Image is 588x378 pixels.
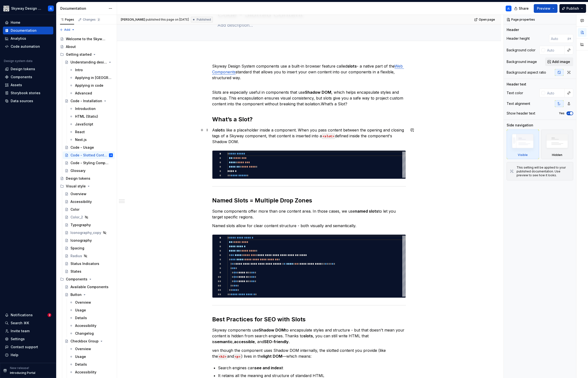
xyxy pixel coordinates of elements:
[3,335,53,343] a: Settings
[75,137,87,142] div: Next.js
[75,362,87,367] div: Details
[75,68,83,72] div: Intro
[67,89,115,97] a: Advanced
[63,283,115,291] a: Available Components
[507,101,530,106] div: Text alignment
[75,354,86,359] div: Usage
[121,18,145,22] span: [PERSON_NAME]
[3,35,53,42] a: Analytics
[3,27,53,34] a: Documentation
[67,353,115,361] a: Usage
[519,6,529,11] span: Share
[11,99,33,103] div: Data sources
[212,63,406,81] p: Skyway Design System components use a built-in browser feature called - a native part of the stan...
[63,268,115,275] a: States
[75,370,96,375] div: Accessibility
[70,230,101,235] div: Iconography_copy
[255,365,281,370] strong: see and index
[218,354,227,359] code: <h2>
[347,64,357,69] strong: slots
[58,35,115,43] a: Welcome to the Skyway Design System!
[234,354,241,359] code: <p>
[263,354,282,359] strong: light DOM
[512,4,532,13] button: Share
[66,176,90,181] div: Design tokens
[70,292,82,297] div: Button
[70,168,85,173] div: Glossary
[212,127,406,145] p: A is like a placeholder inside a component. When you pass content between the opening and closing...
[75,122,93,127] div: JavaScript
[212,223,406,229] p: Named slots allow for clear content structure - both visually and semantically.
[75,308,86,313] div: Usage
[67,368,115,376] a: Accessibility
[3,327,53,335] a: Invite team
[507,130,539,159] div: Visible
[559,111,565,115] label: Yes
[507,7,510,10] div: JL
[75,316,87,320] div: Details
[507,27,519,32] div: Header
[70,339,99,344] div: Checkbox Group
[63,221,115,229] a: Typography
[322,133,335,139] code: <slot>
[75,114,98,119] div: HTML (Static)
[549,34,568,43] input: Auto
[3,73,53,81] a: Components
[541,130,573,159] div: Hidden
[58,43,115,51] a: About
[197,18,211,22] span: Published
[11,6,42,11] div: Skyway Design System
[75,83,103,88] div: Applying in code
[212,347,406,359] p: ven though the component uses Shadow DOM internally, the slotted content you provide (like the an...
[70,285,108,289] div: Available Components
[67,322,115,330] a: Accessibility
[67,361,115,368] a: Details
[10,371,35,375] p: Introducing Portal
[70,261,99,266] div: Status Indicators
[11,28,37,33] div: Documentation
[507,91,523,95] div: Text color
[3,97,53,105] a: Data sources
[11,337,25,341] div: Settings
[75,130,85,134] div: React
[11,67,35,71] div: Design tokens
[70,145,94,150] div: Code - Usage
[11,20,20,25] div: Home
[75,331,94,336] div: Changelog
[70,223,91,227] div: Typography
[49,7,52,10] div: JL
[60,18,74,22] div: Pages
[518,153,528,157] div: Visible
[259,328,285,332] strong: Shadow DOM
[70,60,107,65] div: Understanding design tokens
[11,75,32,79] div: Components
[507,59,537,64] div: Background image
[507,82,526,87] div: Header text
[479,18,495,22] span: Open page
[47,313,51,317] span: 2
[67,306,115,314] a: Usage
[11,91,40,95] div: Storybook stories
[75,75,112,80] div: Applying in [GEOGRAPHIC_DATA]
[66,37,106,41] div: Welcome to the Skyway Design System!
[3,343,53,351] button: Contact support
[75,106,96,111] div: Introduction
[545,57,573,66] button: Add image
[11,353,18,357] div: Help
[63,167,115,175] a: Glossary
[70,238,92,243] div: Iconography
[212,316,406,323] h2: Best Practices for SEO with Slots
[3,89,53,97] a: Storybook stories
[70,161,110,165] div: Code - Styling Components
[63,151,115,159] a: Code - Slotted ContentJL
[67,136,115,144] a: Next.js
[552,59,570,64] span: Add image
[3,43,53,50] a: Code automation
[11,329,30,333] div: Invite team
[75,323,96,328] div: Accessibility
[58,175,115,182] a: Design tokens
[11,36,26,41] div: Analytics
[507,36,530,41] div: Header height
[11,44,40,49] div: Code automation
[63,190,115,198] a: Overview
